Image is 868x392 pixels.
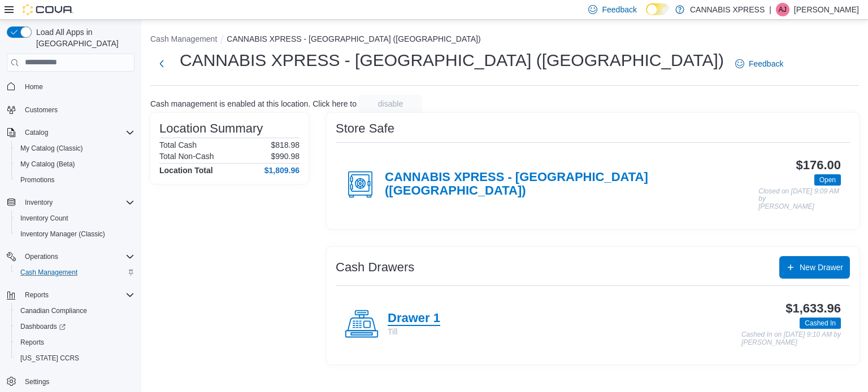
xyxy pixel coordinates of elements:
[11,334,139,350] button: Reports
[2,195,139,210] button: Inventory
[646,15,646,16] span: Dark Mode
[20,126,53,139] button: Catalog
[271,140,300,149] p: $818.98
[20,322,66,331] span: Dashboards
[16,212,134,225] span: Inventory Count
[741,331,841,346] p: Cashed In on [DATE] 9:10 AM by [PERSON_NAME]
[20,144,83,153] span: My Catalog (Classic)
[150,34,217,43] button: Cash Management
[11,319,139,334] a: Dashboards
[16,227,134,241] span: Inventory Manager (Classic)
[20,214,68,223] span: Inventory Count
[2,78,139,95] button: Home
[16,304,134,318] span: Canadian Compliance
[271,152,300,161] p: $990.98
[11,303,139,319] button: Canadian Compliance
[20,103,62,117] a: Customers
[602,4,636,15] span: Feedback
[25,128,48,137] span: Catalog
[11,350,139,366] button: [US_STATE] CCRS
[776,3,789,16] div: Anthony John
[20,338,44,347] span: Reports
[388,311,440,326] h4: Drawer 1
[749,58,783,69] span: Feedback
[159,152,214,161] h6: Total Non-Cash
[264,166,300,175] h4: $1,809.96
[796,158,841,172] h3: $176.00
[159,122,263,135] h3: Location Summary
[20,126,134,139] span: Catalog
[11,140,139,156] button: My Catalog (Classic)
[11,265,139,280] button: Cash Management
[227,34,480,43] button: CANNABIS XPRESS - [GEOGRAPHIC_DATA] ([GEOGRAPHIC_DATA])
[180,49,724,72] h1: CANNABIS XPRESS - [GEOGRAPHIC_DATA] ([GEOGRAPHIC_DATA])
[16,304,92,318] a: Canadian Compliance
[731,52,788,75] a: Feedback
[16,157,134,171] span: My Catalog (Beta)
[16,142,88,155] a: My Catalog (Classic)
[25,82,43,91] span: Home
[20,306,87,315] span: Canadian Compliance
[11,210,139,226] button: Inventory Count
[785,302,841,315] h3: $1,633.96
[378,98,403,109] span: disable
[20,80,47,94] a: Home
[388,326,440,337] p: Till
[150,52,173,75] button: Next
[800,318,841,329] span: Cashed In
[20,375,54,389] a: Settings
[20,196,134,209] span: Inventory
[16,336,49,349] a: Reports
[2,249,139,265] button: Operations
[150,99,357,108] p: Cash management is enabled at this location. Click here to
[20,250,134,263] span: Operations
[11,172,139,188] button: Promotions
[758,188,841,211] p: Closed on [DATE] 9:09 AM by [PERSON_NAME]
[16,266,82,279] a: Cash Management
[16,351,134,365] span: Washington CCRS
[16,173,134,187] span: Promotions
[16,320,70,333] a: Dashboards
[2,125,139,140] button: Catalog
[2,287,139,303] button: Reports
[16,227,110,241] a: Inventory Manager (Classic)
[690,3,765,16] p: CANNABIS XPRESS
[16,173,59,187] a: Promotions
[16,157,80,171] a: My Catalog (Beta)
[814,174,841,186] span: Open
[2,373,139,389] button: Settings
[20,288,53,302] button: Reports
[20,160,75,169] span: My Catalog (Beta)
[646,3,670,15] input: Dark Mode
[25,105,58,114] span: Customers
[25,252,58,261] span: Operations
[385,170,758,199] h4: CANNABIS XPRESS - [GEOGRAPHIC_DATA] ([GEOGRAPHIC_DATA])
[20,374,134,388] span: Settings
[23,4,73,15] img: Cova
[20,230,105,239] span: Inventory Manager (Classic)
[20,288,134,302] span: Reports
[11,156,139,172] button: My Catalog (Beta)
[25,290,49,299] span: Reports
[150,33,859,47] nav: An example of EuiBreadcrumbs
[32,27,134,49] span: Load All Apps in [GEOGRAPHIC_DATA]
[359,95,422,113] button: disable
[16,351,84,365] a: [US_STATE] CCRS
[159,140,197,149] h6: Total Cash
[819,175,836,185] span: Open
[20,354,79,363] span: [US_STATE] CCRS
[25,198,53,207] span: Inventory
[16,336,134,349] span: Reports
[800,262,843,273] span: New Drawer
[794,3,859,16] p: [PERSON_NAME]
[20,196,57,209] button: Inventory
[20,268,77,277] span: Cash Management
[779,256,850,279] button: New Drawer
[25,377,49,386] span: Settings
[16,266,134,279] span: Cash Management
[336,122,394,135] h3: Store Safe
[16,212,73,225] a: Inventory Count
[2,102,139,118] button: Customers
[336,261,414,274] h3: Cash Drawers
[20,175,55,184] span: Promotions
